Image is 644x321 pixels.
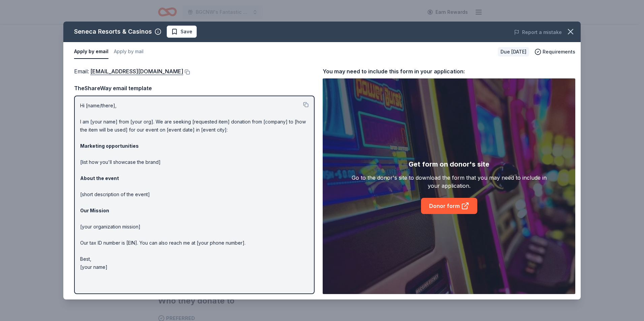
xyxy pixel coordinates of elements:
[348,174,550,190] div: Go to the donor's site to download the form that you may need to include in your application.
[74,45,108,59] button: Apply by email
[74,68,183,75] span: Email :
[80,208,109,213] strong: Our Mission
[421,198,477,214] a: Donor form
[74,84,315,93] div: TheShareWay email template
[80,143,139,149] strong: Marketing opportunities
[80,175,119,181] strong: About the event
[498,47,529,57] div: Due [DATE]
[543,48,575,56] span: Requirements
[181,28,192,36] span: Save
[167,26,197,38] button: Save
[535,48,575,56] button: Requirements
[80,102,309,271] p: Hi [name/there], I am [your name] from [your org]. We are seeking [requested item] donation from ...
[74,26,152,37] div: Seneca Resorts & Casinos
[514,28,562,36] button: Report a mistake
[409,159,489,170] div: Get form on donor's site
[323,67,575,76] div: You may need to include this form in your application:
[114,45,143,59] button: Apply by mail
[90,67,183,76] a: [EMAIL_ADDRESS][DOMAIN_NAME]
